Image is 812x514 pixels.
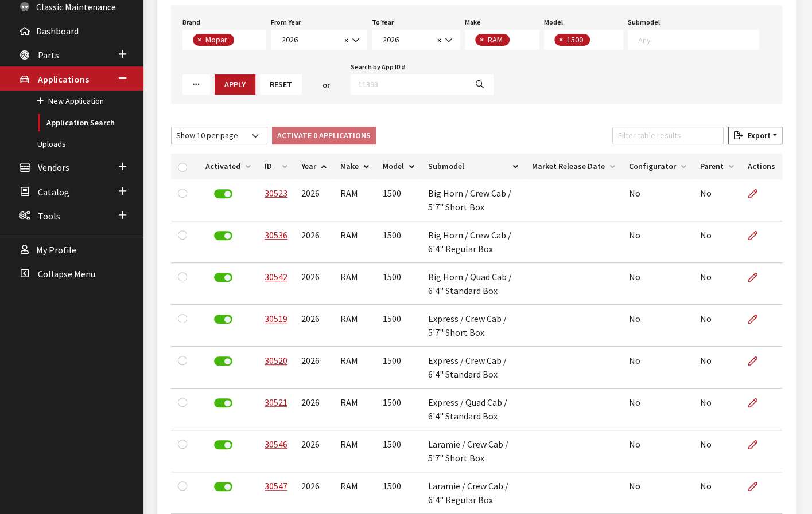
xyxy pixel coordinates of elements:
[728,127,782,144] button: Export
[36,25,79,37] span: Dashboard
[622,430,693,472] td: No
[559,34,563,45] span: ×
[214,356,232,366] label: Deactivate Application
[693,472,741,514] td: No
[376,472,421,514] td: 1500
[214,440,232,449] label: Deactivate Application
[376,221,421,263] td: 1500
[323,79,330,91] span: or
[512,36,519,46] textarea: Search
[344,35,348,45] span: ×
[204,34,230,45] span: Mopar
[265,187,287,199] a: 30523
[421,347,525,389] td: Express / Crew Cab / 6'4" Standard Box
[622,472,693,514] td: No
[421,154,525,179] th: Submodel: activate to sort column ascending
[294,179,333,221] td: 2026
[554,34,566,46] button: Remove item
[421,472,525,514] td: Laramie / Crew Cab / 6'4" Regular Box
[333,430,376,472] td: RAM
[294,305,333,347] td: 2026
[421,221,525,263] td: Big Horn / Crew Cab / 6'4" Regular Box
[622,389,693,430] td: No
[294,430,333,472] td: 2026
[693,263,741,305] td: No
[554,34,590,46] li: 1500
[265,271,287,282] a: 30542
[38,73,89,85] span: Applications
[465,17,481,28] label: Make
[421,305,525,347] td: Express / Crew Cab / 5'7" Short Box
[622,179,693,221] td: No
[743,130,770,140] span: Export
[421,389,525,430] td: Express / Quad Cab / 6'4" Standard Box
[421,263,525,305] td: Big Horn / Quad Cab / 6'4" Standard Box
[333,263,376,305] td: RAM
[434,34,441,47] button: Remove all items
[38,268,95,280] span: Collapse Menu
[622,221,693,263] td: No
[38,210,60,222] span: Tools
[741,154,782,179] th: Actions
[638,34,759,45] textarea: Search
[693,221,741,263] td: No
[333,472,376,514] td: RAM
[622,305,693,347] td: No
[260,74,302,95] button: Reset
[36,244,76,256] span: My Profile
[421,430,525,472] td: Laramie / Crew Cab / 5'7" Short Box
[475,34,487,46] button: Remove item
[376,389,421,430] td: 1500
[437,35,441,45] span: ×
[193,34,234,46] li: Mopar
[480,34,484,45] span: ×
[294,472,333,514] td: 2026
[612,127,724,144] input: Filter table results
[237,36,243,46] textarea: Search
[36,1,116,13] span: Classic Maintenance
[622,263,693,305] td: No
[693,305,741,347] td: No
[265,397,287,408] a: 30521
[294,154,333,179] th: Year: activate to sort column ascending
[544,17,563,28] label: Model
[265,313,287,324] a: 30519
[379,34,434,46] span: 2026
[193,34,204,46] button: Remove item
[748,347,767,375] a: Edit Application
[214,231,232,240] label: Deactivate Application
[214,315,232,324] label: Deactivate Application
[38,162,69,174] span: Vendors
[265,229,287,241] a: 30536
[748,179,767,208] a: Edit Application
[333,389,376,430] td: RAM
[376,179,421,221] td: 1500
[376,154,421,179] th: Model: activate to sort column ascending
[333,347,376,389] td: RAM
[351,74,467,95] input: 11393
[294,347,333,389] td: 2026
[341,34,348,47] button: Remove all items
[376,305,421,347] td: 1500
[199,154,258,179] th: Activated: activate to sort column ascending
[333,154,376,179] th: Make: activate to sort column ascending
[333,179,376,221] td: RAM
[38,186,69,198] span: Catalog
[294,221,333,263] td: 2026
[622,347,693,389] td: No
[748,305,767,333] a: Edit Application
[748,389,767,417] a: Edit Application
[376,347,421,389] td: 1500
[294,263,333,305] td: 2026
[265,355,287,366] a: 30520
[197,34,201,45] span: ×
[182,17,200,28] label: Brand
[214,482,232,491] label: Deactivate Application
[693,154,741,179] th: Parent: activate to sort column ascending
[376,430,421,472] td: 1500
[271,17,301,28] label: From Year
[622,154,693,179] th: Configurator: activate to sort column ascending
[294,389,333,430] td: 2026
[693,347,741,389] td: No
[265,480,287,492] a: 30547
